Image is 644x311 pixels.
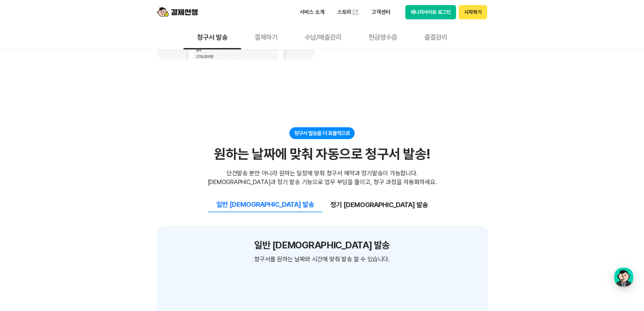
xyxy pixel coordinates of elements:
[333,5,364,19] a: 스토리
[62,225,70,230] span: 대화
[291,24,355,49] button: 수납/매출관리
[459,5,487,19] button: 시작하기
[254,239,390,251] h3: 일반 [DEMOGRAPHIC_DATA] 발송
[254,255,389,264] span: 청구서를 원하는 날짜와 시간에 맞춰 발송 할 수 있습니다.
[295,6,329,18] p: 서비스 소개
[367,6,395,18] p: 고객센터
[208,197,322,212] button: 일반 [DEMOGRAPHIC_DATA] 발송
[87,215,130,231] a: 설정
[208,169,437,186] div: 단건발송 뿐만 아니라 원하는 일정에 맞춰 청구서 예약과 정기발송이 가능합니다. [DEMOGRAPHIC_DATA]과 정기 발송 기능으로 업무 부담을 줄이고, 청구 과정을 자동화...
[322,198,436,212] button: 정기 [DEMOGRAPHIC_DATA] 발송
[352,9,359,16] img: 외부 도메인 오픈
[2,215,45,231] a: 홈
[21,225,25,230] span: 홈
[214,146,430,162] div: 원하는 날짜에 맞춰 자동으로 청구서 발송!
[411,24,461,49] button: 출결관리
[184,24,241,49] button: 청구서 발송
[45,215,87,231] a: 대화
[289,127,355,139] div: 청구서 발송을 더 효율적으로
[241,24,291,49] button: 결제하기
[355,24,411,49] button: 현금영수증
[405,5,456,19] button: 매니저사이트 로그인
[157,6,198,19] img: logo
[104,225,113,230] span: 설정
